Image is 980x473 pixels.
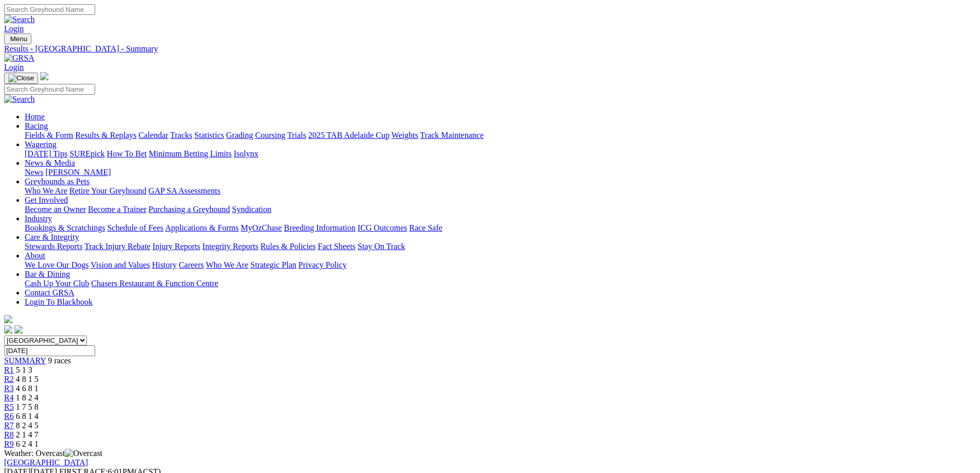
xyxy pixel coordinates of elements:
a: R8 [4,430,14,439]
img: Search [4,95,35,104]
a: About [25,251,45,260]
input: Search [4,84,95,95]
span: R4 [4,393,14,402]
a: Retire Your Greyhound [69,186,147,195]
span: 1 8 2 4 [16,393,39,402]
a: SUREpick [69,149,104,158]
a: Schedule of Fees [107,223,163,232]
a: ICG Outcomes [358,223,407,232]
a: Injury Reports [152,242,200,251]
a: R9 [4,440,14,448]
span: 9 races [48,356,71,365]
a: MyOzChase [241,223,282,232]
img: facebook.svg [4,325,12,334]
a: Care & Integrity [25,233,79,241]
a: Who We Are [206,260,248,269]
a: History [152,260,176,269]
a: Isolynx [234,149,258,158]
span: Weather: Overcast [4,449,102,458]
a: We Love Our Dogs [25,260,88,269]
a: SUMMARY [4,356,46,365]
div: About [25,260,976,270]
a: R6 [4,412,14,421]
a: Vision and Values [91,260,150,269]
a: Racing [25,121,48,130]
a: Fields & Form [25,131,73,139]
a: How To Bet [107,149,147,158]
a: Login [4,63,24,72]
img: logo-grsa-white.png [4,315,12,323]
a: Syndication [232,205,271,214]
a: Track Maintenance [420,131,484,139]
a: Home [25,112,45,121]
img: twitter.svg [14,325,23,334]
button: Toggle navigation [4,33,31,44]
span: 4 8 1 5 [16,375,39,383]
a: Applications & Forms [165,223,239,232]
a: Chasers Restaurant & Function Centre [91,279,218,288]
a: Login To Blackbook [25,297,93,306]
img: Close [8,74,34,82]
a: Calendar [138,131,168,139]
a: Purchasing a Greyhound [149,205,230,214]
img: GRSA [4,54,34,63]
a: R5 [4,402,14,411]
a: News [25,168,43,177]
div: Care & Integrity [25,242,976,251]
a: Rules & Policies [260,242,316,251]
a: Who We Are [25,186,67,195]
a: Careers [179,260,204,269]
span: 6 2 4 1 [16,440,39,448]
a: Weights [391,131,418,139]
a: Cash Up Your Club [25,279,89,288]
div: News & Media [25,168,976,177]
a: Get Involved [25,196,68,204]
a: Bookings & Scratchings [25,223,105,232]
a: [PERSON_NAME] [45,168,111,177]
a: [DATE] Tips [25,149,67,158]
a: Become an Owner [25,205,86,214]
a: Wagering [25,140,57,149]
div: Results - [GEOGRAPHIC_DATA] - Summary [4,44,976,54]
a: R2 [4,375,14,383]
a: Trials [287,131,306,139]
a: R3 [4,384,14,393]
span: 4 6 8 1 [16,384,39,393]
input: Search [4,4,95,15]
div: Industry [25,223,976,233]
a: Stay On Track [358,242,405,251]
a: Tracks [170,131,192,139]
a: Login [4,24,24,33]
a: Contact GRSA [25,288,74,297]
a: R1 [4,365,14,374]
a: Fact Sheets [318,242,355,251]
div: Wagering [25,149,976,159]
img: Overcast [65,449,102,458]
a: Minimum Betting Limits [149,149,231,158]
img: Search [4,15,35,24]
span: 1 7 5 8 [16,402,39,411]
a: Industry [25,214,52,223]
div: Bar & Dining [25,279,976,288]
div: Racing [25,131,976,140]
div: Get Involved [25,205,976,214]
button: Toggle navigation [4,73,38,84]
span: 5 1 3 [16,365,32,374]
a: R7 [4,421,14,430]
span: Menu [10,35,27,43]
a: Statistics [194,131,224,139]
img: logo-grsa-white.png [40,72,48,80]
a: Integrity Reports [202,242,258,251]
span: 8 2 4 5 [16,421,39,430]
a: Track Injury Rebate [84,242,150,251]
div: Greyhounds as Pets [25,186,976,196]
a: GAP SA Assessments [149,186,221,195]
